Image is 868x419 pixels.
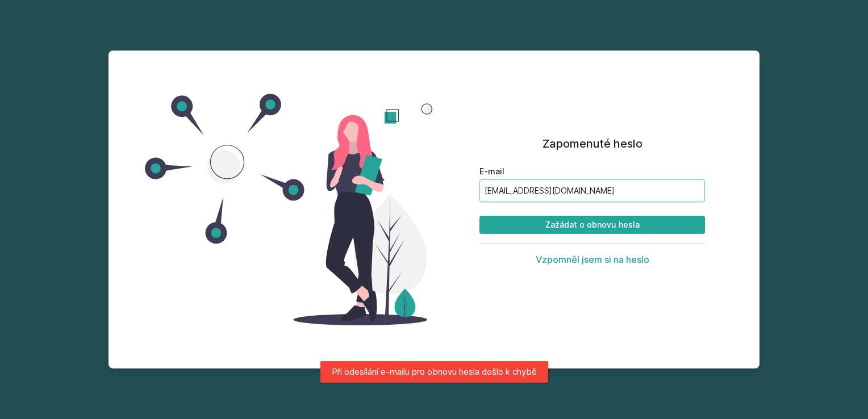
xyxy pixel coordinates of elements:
div: Při odesílání e-mailu pro obnovu hesla došlo k chybě [320,361,548,383]
input: Tvoje e-mailová adresa [479,179,705,202]
h1: Zapomenuté heslo [479,135,705,152]
button: Zažádat o obnovu hesla [479,216,705,234]
label: E-mail [479,166,705,177]
button: Vzpomněl jsem si na heslo [536,254,649,265]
